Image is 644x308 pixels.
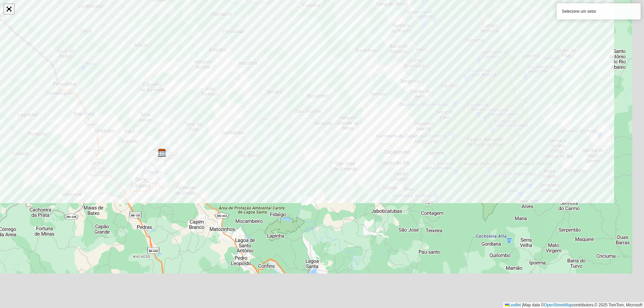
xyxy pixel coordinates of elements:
span: | [522,303,523,307]
a: Leaflet [505,303,521,307]
a: OpenStreetMap [544,303,573,307]
div: Selecione um setor [557,3,641,19]
a: Abrir mapa em tela cheia [4,4,14,14]
div: Map data © contributors,© 2025 TomTom, Microsoft [503,302,644,308]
